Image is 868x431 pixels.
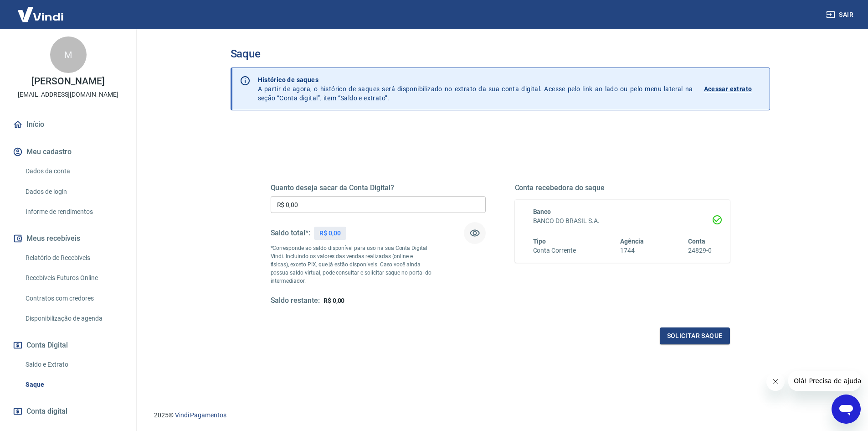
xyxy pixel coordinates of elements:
[620,238,644,245] span: Agência
[319,228,341,238] p: R$ 0,00
[22,249,125,267] a: Relatório de Recebíveis
[22,309,125,328] a: Disponibilização de agenda
[11,335,125,355] button: Conta Digital
[154,410,846,420] p: 2025 ©
[704,84,752,93] p: Acessar extrato
[22,182,125,201] a: Dados de login
[26,405,67,418] span: Conta digital
[11,0,70,28] img: Vindi
[533,216,712,226] h6: BANCO DO BRASIL S.A.
[660,327,730,344] button: Solicitar saque
[11,401,125,421] a: Conta digital
[22,289,125,308] a: Contratos com credores
[324,297,345,304] span: R$ 0,00
[832,395,861,424] iframe: Button to launch messaging window
[231,47,770,60] h3: Saque
[22,355,125,374] a: Saldo e Extrato
[22,375,125,394] a: Saque
[688,238,705,245] span: Conta
[22,162,125,181] a: Dados da conta
[271,228,310,238] h5: Saldo total*:
[31,77,104,86] p: [PERSON_NAME]
[688,246,712,255] h6: 24829-0
[22,269,125,287] a: Recebíveis Futuros Online
[766,373,785,391] iframe: Close message
[788,371,861,391] iframe: Message from company
[22,203,125,221] a: Informe de rendimentos
[271,244,432,285] p: *Corresponde ao saldo disponível para uso na sua Conta Digital Vindi. Incluindo os valores das ve...
[704,75,762,103] a: Acessar extrato
[18,90,118,99] p: [EMAIL_ADDRESS][DOMAIN_NAME]
[533,238,546,245] span: Tipo
[258,75,693,103] p: A partir de agora, o histórico de saques será disponibilizado no extrato da sua conta digital. Ac...
[533,208,551,215] span: Banco
[620,246,644,255] h6: 1744
[533,246,576,255] h6: Conta Corrente
[11,142,125,162] button: Meu cadastro
[271,296,320,306] h5: Saldo restante:
[515,183,730,192] h5: Conta recebedora do saque
[50,36,87,73] div: M
[5,6,77,14] span: Olá! Precisa de ajuda?
[11,114,125,135] a: Início
[258,75,693,84] p: Histórico de saques
[11,228,125,249] button: Meus recebíveis
[271,183,486,192] h5: Quanto deseja sacar da Conta Digital?
[824,6,857,23] button: Sair
[175,411,226,419] a: Vindi Pagamentos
